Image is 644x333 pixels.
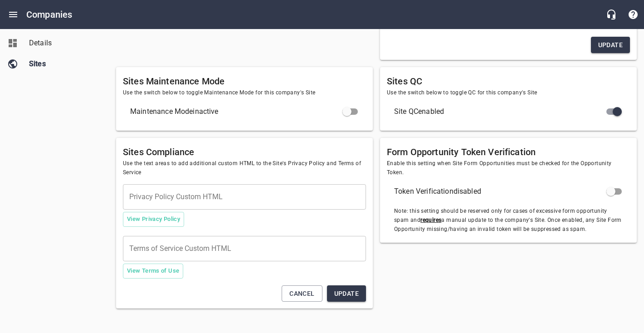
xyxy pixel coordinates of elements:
[622,4,644,25] button: Support Portal
[123,88,366,98] span: Use the switch below to toggle Maintenance Mode for this company's Site
[387,88,630,98] span: Use the switch below to toggle QC for this company's Site
[387,159,630,177] span: Enable this setting when Site Form Opportunities must be checked for the Opportunity Token.
[600,4,622,25] button: Live Chat
[394,106,608,117] span: Site QC enabled
[127,214,180,225] span: View Privacy Policy
[598,39,623,51] span: Update
[394,186,608,197] span: Token Verification disabled
[127,266,179,276] span: View Terms of Use
[289,288,314,299] span: Cancel
[26,7,72,22] h6: Companies
[591,37,630,54] button: Update
[334,288,359,299] span: Update
[387,74,630,88] h6: Sites QC
[394,207,623,234] span: Note: this setting should be reserved only for cases of excessive form opportunity spam and a man...
[123,74,366,88] h6: Sites Maintenance Mode
[130,106,344,117] span: Maintenance Mode inactive
[29,38,98,49] span: Details
[2,4,24,25] button: Open drawer
[327,285,366,302] button: Update
[29,59,98,69] span: Sites
[387,145,630,159] h6: Form Opportunity Token Verification
[123,264,183,279] button: View Terms of Use
[123,212,184,227] button: View Privacy Policy
[282,285,322,302] button: Cancel
[123,145,366,159] h6: Sites Compliance
[420,217,441,223] u: requires
[123,159,366,177] span: Use the text areas to add additional custom HTML to the Site's Privacy Policy and Terms of Service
